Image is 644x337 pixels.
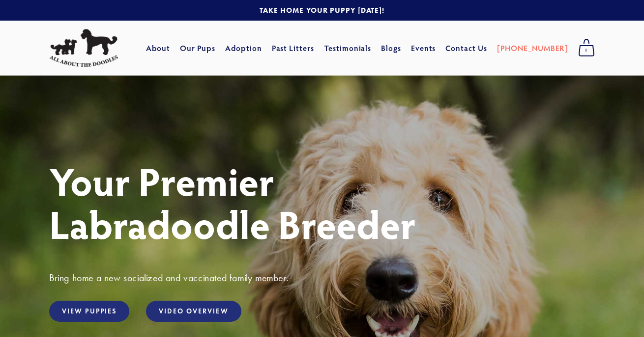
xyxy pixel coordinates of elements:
[497,39,568,57] a: [PHONE_NUMBER]
[146,301,241,322] a: Video Overview
[381,39,401,57] a: Blogs
[225,39,262,57] a: Adoption
[180,39,216,57] a: Our Pups
[49,271,595,284] h3: Bring home a new socialized and vaccinated family member.
[578,44,595,57] span: 0
[272,43,315,53] a: Past Litters
[49,301,129,322] a: View Puppies
[445,39,487,57] a: Contact Us
[146,39,170,57] a: About
[411,39,436,57] a: Events
[324,39,372,57] a: Testimonials
[49,29,118,67] img: All About The Doodles
[49,159,595,245] h1: Your Premier Labradoodle Breeder
[573,36,600,60] a: 0 items in cart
